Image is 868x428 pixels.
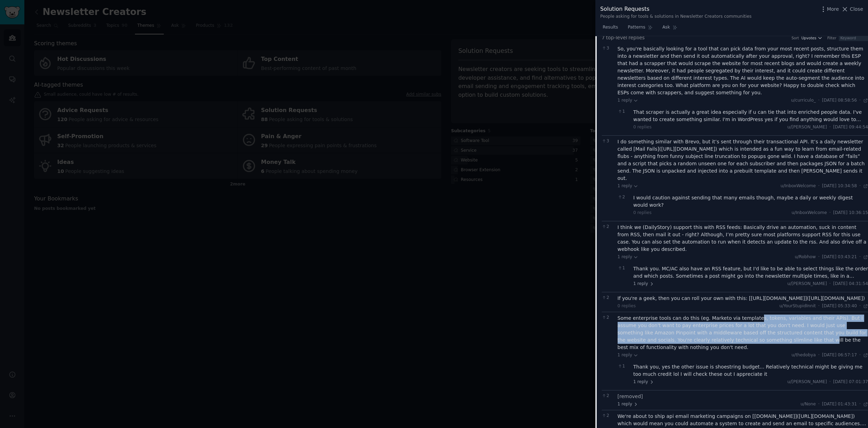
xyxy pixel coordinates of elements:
div: I would caution against sending that many emails though, maybe a daily or weekly digest would work? [633,194,868,209]
span: u/curriculo_ [791,98,816,103]
span: [DATE] 10:36:15 [833,210,868,216]
span: [DATE] 09:44:54 [833,124,868,130]
span: Ask [662,24,670,31]
span: 1 reply [618,97,638,104]
span: 2 [602,315,614,321]
span: 2 [602,393,614,399]
span: 1 [618,109,630,115]
span: 1 reply [618,183,638,189]
span: 2 [602,224,614,230]
div: Solution Requests [600,5,752,14]
span: 2 [602,295,614,301]
span: · [829,210,831,216]
span: · [818,97,820,104]
span: Results [603,24,618,31]
span: 1 reply [633,281,654,287]
span: [DATE] 06:57:17 [822,352,857,358]
span: · [829,281,831,287]
span: · [859,183,861,189]
span: u/InboxWelcome [780,183,815,188]
a: Ask [660,22,680,36]
span: · [859,352,861,358]
span: 3 [602,45,614,51]
span: [DATE] 01:43:31 [822,401,857,407]
span: [DATE] 10:34:58 [822,183,857,189]
button: Close [841,6,863,13]
span: · [818,183,820,189]
span: u/[PERSON_NAME] [787,125,827,129]
span: 3 [602,138,614,144]
a: Patterns [625,22,655,36]
span: u/thedobya [791,352,816,357]
span: u/None [801,402,816,406]
span: [DATE] 04:31:54 [833,281,868,287]
span: · [818,303,820,309]
span: u/[PERSON_NAME] [787,281,827,286]
button: Upvotes [801,35,822,40]
a: Results [600,22,620,36]
div: That scraper is actually a great idea especially if u can tie that into enriched people data. I'v... [633,109,868,123]
div: Thank you. MC/AC also have an RSS feature, but I'd like to be able to select things like the orde... [633,265,868,280]
span: · [818,352,820,358]
span: Patterns [628,24,645,31]
div: Sort [791,35,799,40]
span: 7 [602,34,605,41]
span: · [818,254,820,260]
span: 2 [602,413,614,419]
span: · [818,401,820,407]
span: [DATE] 08:58:56 [822,97,857,104]
span: More [827,6,839,13]
span: 1 [618,265,630,271]
span: [DATE] 07:01:37 [833,379,868,385]
span: [DATE] 03:43:21 [822,254,857,260]
span: · [829,379,831,385]
span: u/Robhow [795,254,815,259]
span: · [859,303,861,309]
span: u/[PERSON_NAME] [787,379,827,384]
span: Upvotes [801,35,816,40]
span: 1 reply [618,401,638,407]
span: u/InboxWelcome [791,210,827,215]
span: replies [628,34,645,41]
div: Filter [827,35,836,40]
span: 1 [618,363,630,370]
span: 1 reply [618,254,638,260]
span: 1 reply [618,352,638,358]
span: Close [850,6,863,13]
span: top-level [606,34,627,41]
span: · [859,254,861,260]
input: Keyword [839,34,868,41]
span: · [859,401,861,407]
span: u/YourStupidInnit [779,303,816,308]
span: [DATE] 05:33:40 [822,303,857,309]
button: More [820,6,839,13]
span: 2 [618,194,630,200]
span: · [859,97,861,104]
span: · [829,124,831,130]
div: People asking for tools & solutions in Newsletter Creators communities [600,14,752,20]
div: Thank you, yes the other issue is shoestring budget... Relatively technical might be giving me to... [633,363,868,378]
span: 1 reply [633,379,654,385]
